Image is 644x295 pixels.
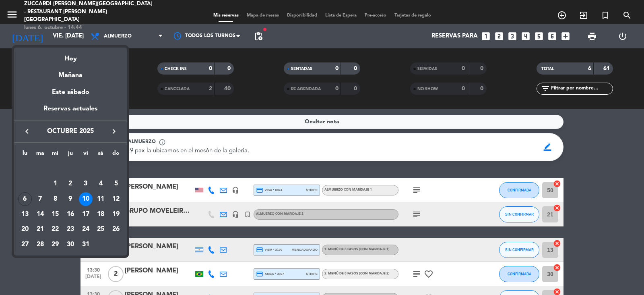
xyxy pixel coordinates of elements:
[108,222,124,237] td: 26 de octubre de 2025
[109,192,123,206] div: 12
[109,208,123,221] div: 19
[63,191,78,207] td: 9 de octubre de 2025
[17,222,33,237] td: 20 de octubre de 2025
[109,222,123,236] div: 26
[48,208,62,221] div: 15
[18,222,32,236] div: 20
[33,207,48,222] td: 14 de octubre de 2025
[47,191,63,207] td: 8 de octubre de 2025
[64,177,77,191] div: 2
[47,222,63,237] td: 22 de octubre de 2025
[94,192,107,206] div: 11
[18,208,32,221] div: 13
[18,192,32,206] div: 6
[48,222,62,236] div: 22
[17,191,33,207] td: 6 de octubre de 2025
[17,161,124,177] td: OCT.
[64,208,77,221] div: 16
[48,177,62,191] div: 1
[63,207,78,222] td: 16 de octubre de 2025
[48,238,62,251] div: 29
[14,48,127,64] div: Hoy
[108,149,124,161] th: domingo
[108,191,124,207] td: 12 de octubre de 2025
[78,222,93,237] td: 24 de octubre de 2025
[17,207,33,222] td: 13 de octubre de 2025
[94,177,107,191] div: 4
[18,238,32,251] div: 27
[78,176,93,191] td: 3 de octubre de 2025
[63,237,78,252] td: 30 de octubre de 2025
[63,222,78,237] td: 23 de octubre de 2025
[33,149,48,161] th: martes
[34,126,107,137] span: octubre 2025
[63,176,78,191] td: 2 de octubre de 2025
[14,104,127,120] div: Reservas actuales
[78,207,93,222] td: 17 de octubre de 2025
[33,191,48,207] td: 7 de octubre de 2025
[17,149,33,161] th: lunes
[94,208,107,221] div: 18
[93,207,109,222] td: 18 de octubre de 2025
[33,222,48,237] td: 21 de octubre de 2025
[33,238,47,251] div: 28
[63,149,78,161] th: jueves
[48,192,62,206] div: 8
[14,64,127,81] div: Mañana
[33,208,47,221] div: 14
[33,237,48,252] td: 28 de octubre de 2025
[64,192,77,206] div: 9
[22,127,32,136] i: keyboard_arrow_left
[64,222,77,236] div: 23
[79,192,93,206] div: 10
[93,176,109,191] td: 4 de octubre de 2025
[79,208,93,221] div: 17
[20,126,34,137] button: keyboard_arrow_left
[79,177,93,191] div: 3
[78,191,93,207] td: 10 de octubre de 2025
[93,191,109,207] td: 11 de octubre de 2025
[107,126,121,137] button: keyboard_arrow_right
[47,176,63,191] td: 1 de octubre de 2025
[79,222,93,236] div: 24
[14,81,127,104] div: Este sábado
[33,192,47,206] div: 7
[79,238,93,251] div: 31
[109,127,119,136] i: keyboard_arrow_right
[93,149,109,161] th: sábado
[47,207,63,222] td: 15 de octubre de 2025
[17,237,33,252] td: 27 de octubre de 2025
[93,222,109,237] td: 25 de octubre de 2025
[78,237,93,252] td: 31 de octubre de 2025
[109,177,123,191] div: 5
[47,237,63,252] td: 29 de octubre de 2025
[108,207,124,222] td: 19 de octubre de 2025
[108,176,124,191] td: 5 de octubre de 2025
[47,149,63,161] th: miércoles
[78,149,93,161] th: viernes
[94,222,107,236] div: 25
[33,222,47,236] div: 21
[64,238,77,251] div: 30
